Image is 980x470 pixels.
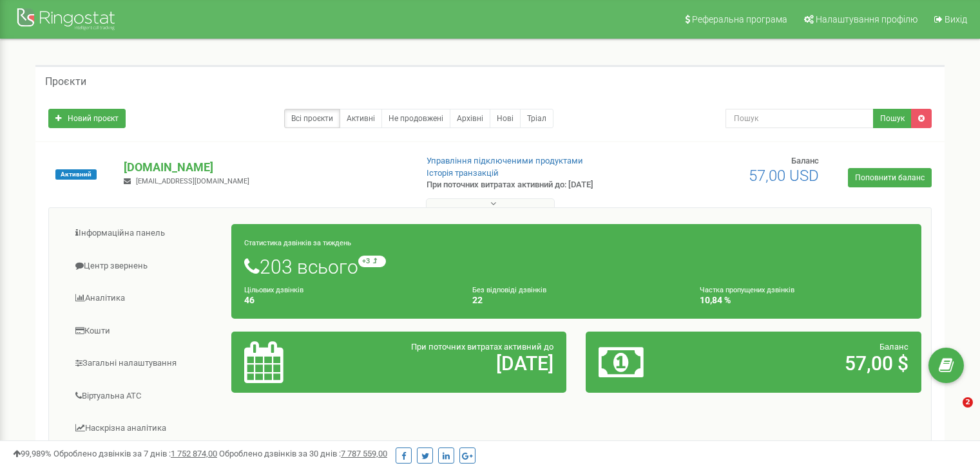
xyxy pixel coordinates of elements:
span: 57,00 USD [749,167,819,185]
a: Всі проєкти [284,109,340,128]
h5: Проєкти [45,76,86,88]
h4: 22 [472,296,681,305]
span: Реферальна програма [692,14,787,24]
a: Загальні налаштування [59,348,232,379]
small: Цільових дзвінків [244,286,303,294]
a: Віртуальна АТС [59,381,232,412]
a: Управління підключеними продуктами [427,156,583,165]
a: Тріал [520,109,553,128]
span: Баланс [879,342,908,352]
span: [EMAIL_ADDRESS][DOMAIN_NAME] [136,177,249,185]
small: +3 [358,256,386,267]
a: Наскрізна аналітика [59,413,232,444]
span: Налаштування профілю [816,14,918,24]
p: При поточних витратах активний до: [DATE] [427,179,633,191]
span: 99,989% [13,449,52,458]
button: Пошук [873,109,912,128]
a: Інформаційна панель [59,218,232,249]
small: Частка пропущених дзвінків [700,286,794,294]
iframe: Intercom live chat [936,397,967,428]
span: Оброблено дзвінків за 30 днів : [219,449,387,458]
h2: 57,00 $ [709,353,908,374]
a: Нові [490,109,521,128]
a: Активні [340,109,382,128]
a: Поповнити баланс [848,168,932,187]
a: Новий проєкт [48,109,126,128]
a: Не продовжені [381,109,450,128]
span: 2 [963,397,973,408]
a: Кошти [59,315,232,347]
small: Статистика дзвінків за тиждень [244,239,351,247]
span: Активний [55,169,97,180]
h1: 203 всього [244,256,908,277]
p: [DOMAIN_NAME] [124,159,405,176]
u: 7 787 559,00 [341,449,387,458]
h4: 10,84 % [700,296,908,305]
a: Архівні [450,109,490,128]
h2: [DATE] [354,353,553,374]
input: Пошук [725,109,874,128]
a: Центр звернень [59,250,232,282]
a: Аналiтика [59,283,232,314]
span: Оброблено дзвінків за 7 днів : [53,449,217,458]
span: При поточних витратах активний до [411,342,553,352]
span: Вихід [945,14,967,24]
small: Без відповіді дзвінків [472,286,546,294]
h4: 46 [244,296,453,305]
span: Баланс [791,156,819,165]
a: Історія транзакцій [427,168,499,178]
u: 1 752 874,00 [171,449,217,458]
